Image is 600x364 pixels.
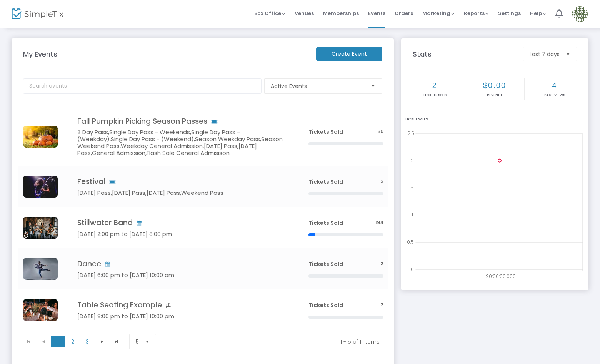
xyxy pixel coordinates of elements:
img: 6379326231620341952022-07-23simpletix.png [23,217,58,239]
span: Go to the next page [99,339,105,345]
span: Settings [498,3,521,23]
text: 2 [411,157,414,163]
span: Page 2 [65,336,80,347]
text: 20:00:00.000 [486,273,516,279]
text: 1 [412,211,413,218]
span: Tickets Sold [308,128,343,136]
span: Tickets Sold [308,260,343,268]
div: Ticket Sales [405,117,585,122]
img: Valentines-Day-Dinner-Party.png [23,299,58,321]
kendo-pager-info: 1 - 5 of 11 items [170,338,380,346]
img: guitarlive-e1527148663841.jpg [23,176,58,198]
span: Box Office [254,10,285,17]
h5: [DATE] 8:00 pm to [DATE] 10:00 pm [77,313,285,320]
text: 0.5 [407,239,414,245]
h5: [DATE] 2:00 pm to [DATE] 8:00 pm [77,231,285,238]
h4: Fall Pumpkin Picking Season Passes [77,117,285,126]
h5: 3 Day Pass,Single Day Pass - Weekends,Single Day Pass - (Weekday),Single Day Pass - (Weekend),Sea... [77,129,285,156]
div: Data table [18,107,388,331]
button: Select [368,79,378,93]
text: 2.5 [407,130,414,136]
span: Tickets Sold [308,301,343,309]
text: 1.5 [408,184,413,191]
h2: 4 [525,81,584,90]
m-panel-title: Stats [409,49,519,59]
input: Search events [23,78,262,94]
m-button: Create Event [316,47,382,61]
span: 194 [375,219,383,226]
span: 2 [380,301,383,309]
h4: Dance [77,259,285,268]
span: Go to the last page [113,339,120,345]
p: Page Views [525,93,584,98]
span: Reports [464,10,489,17]
img: pexels-yogendras31-1701202.jpg [23,258,58,280]
span: Events [368,3,385,23]
h4: Festival [77,177,285,186]
span: Go to the last page [109,336,124,347]
img: 637902124702804288pumpkin.jpg [23,126,58,148]
span: Tickets Sold [308,178,343,186]
h5: [DATE] 6:00 pm to [DATE] 10:00 am [77,272,285,279]
p: Revenue [466,93,524,98]
span: 3 [380,178,383,185]
text: 0 [411,266,414,273]
h4: Table Seating Example [77,301,285,309]
span: 2 [380,260,383,268]
span: 36 [377,128,383,135]
span: Memberships [323,3,359,23]
span: Venues [295,3,314,23]
m-panel-title: My Events [19,49,312,59]
h4: Stillwater Band [77,218,285,227]
span: Orders [395,3,413,23]
span: Go to the next page [95,336,109,347]
span: Active Events [271,82,365,90]
h5: [DATE] Pass,[DATE] Pass,[DATE] Pass,Weekend Pass [77,189,285,196]
span: Page 1 [51,336,65,347]
span: Last 7 days [530,50,560,58]
span: Help [530,10,546,17]
span: Page 3 [80,336,95,347]
h2: 2 [406,81,464,90]
span: Tickets Sold [308,219,343,227]
button: Select [142,334,153,349]
p: Tickets sold [406,93,464,98]
span: 5 [136,338,139,346]
h2: $0.00 [466,81,524,90]
button: Select [563,47,573,61]
span: Marketing [422,10,455,17]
